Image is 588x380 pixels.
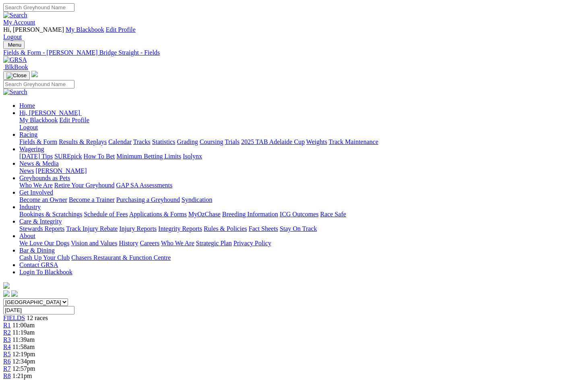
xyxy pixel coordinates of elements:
a: [DATE] Tips [19,153,53,160]
a: R2 [3,329,11,336]
a: Edit Profile [60,117,89,123]
div: My Account [3,26,585,41]
a: Coursing [200,138,223,145]
img: twitter.svg [11,290,18,297]
button: Toggle navigation [3,71,30,80]
a: Trials [225,138,239,145]
a: Logout [3,33,22,40]
a: Care & Integrity [19,218,62,225]
a: Careers [140,240,159,246]
span: 11:19am [12,329,35,336]
a: Calendar [108,138,132,145]
img: Search [3,12,27,19]
a: Grading [177,138,198,145]
a: How To Bet [84,153,115,160]
a: Chasers Restaurant & Function Centre [71,254,171,261]
span: 12:34pm [12,358,35,365]
a: Breeding Information [222,211,278,218]
img: GRSA [3,56,27,64]
a: Injury Reports [119,225,157,232]
a: R5 [3,351,11,357]
a: Hi, [PERSON_NAME] [19,109,82,116]
img: logo-grsa-white.png [31,71,38,77]
a: Privacy Policy [233,240,271,246]
a: Results & Replays [59,138,107,145]
a: About [19,232,35,239]
div: Greyhounds as Pets [19,182,585,189]
div: Industry [19,211,585,218]
a: R8 [3,372,11,379]
span: R1 [3,322,11,329]
div: Get Involved [19,196,585,203]
div: Care & Integrity [19,225,585,232]
a: Tracks [133,138,151,145]
a: Who We Are [19,182,53,189]
span: 1:21pm [12,372,32,379]
span: Hi, [PERSON_NAME] [3,26,64,33]
span: 11:39am [12,336,35,343]
a: My Blackbook [66,26,104,33]
a: Track Maintenance [329,138,378,145]
button: Toggle navigation [3,41,25,49]
a: My Account [3,19,35,26]
a: Home [19,102,35,109]
input: Search [3,3,74,12]
input: Search [3,80,74,88]
a: Strategic Plan [196,240,232,246]
span: R7 [3,365,11,372]
a: ICG Outcomes [280,211,318,218]
span: 12:19pm [12,351,35,357]
a: Race Safe [320,211,346,218]
a: We Love Our Dogs [19,240,69,246]
a: Who We Are [161,240,194,246]
a: Statistics [152,138,175,145]
a: Purchasing a Greyhound [116,196,180,203]
a: Login To Blackbook [19,269,72,275]
a: Get Involved [19,189,53,196]
div: Racing [19,138,585,146]
a: Bookings & Scratchings [19,211,82,218]
a: My Blackbook [19,117,58,123]
a: Minimum Betting Limits [116,153,181,160]
a: Integrity Reports [158,225,202,232]
img: Close [6,72,27,79]
img: facebook.svg [3,290,10,297]
a: FIELDS [3,314,25,321]
div: News & Media [19,167,585,175]
a: News [19,167,34,174]
a: Isolynx [183,153,202,160]
div: Hi, [PERSON_NAME] [19,117,585,131]
a: MyOzChase [188,211,221,218]
div: About [19,240,585,247]
input: Select date [3,306,74,314]
a: Syndication [182,196,212,203]
span: R6 [3,358,11,365]
a: BlkBook [3,64,28,70]
a: 2025 TAB Adelaide Cup [241,138,305,145]
div: Bar & Dining [19,254,585,261]
a: Stewards Reports [19,225,64,232]
a: Retire Your Greyhound [54,182,115,189]
a: R3 [3,336,11,343]
a: History [119,240,138,246]
img: logo-grsa-white.png [3,282,10,289]
a: GAP SA Assessments [116,182,173,189]
a: Racing [19,131,37,138]
span: 12:57pm [12,365,35,372]
a: Bar & Dining [19,247,55,254]
a: Schedule of Fees [84,211,128,218]
a: Edit Profile [106,26,136,33]
a: Rules & Policies [204,225,247,232]
a: Contact GRSA [19,261,58,268]
a: Fields & Form - [PERSON_NAME] Bridge Straight - Fields [3,49,585,56]
div: Wagering [19,153,585,160]
a: Greyhounds as Pets [19,175,70,181]
span: 11:58am [12,343,35,350]
a: [PERSON_NAME] [35,167,87,174]
a: Become an Owner [19,196,67,203]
